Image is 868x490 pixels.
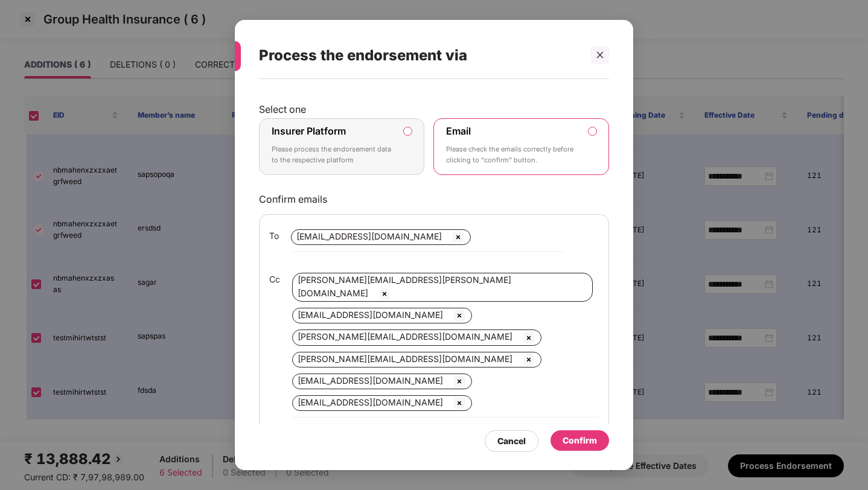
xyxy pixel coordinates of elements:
[259,32,580,79] div: Process the endorsement via
[446,125,471,137] label: Email
[272,144,395,165] p: Please process the endorsement data to the respective platform
[452,374,467,389] img: svg+xml;base64,PHN2ZyBpZD0iQ3Jvc3MtMzJ4MzIiIHhtbG5zPSJodHRwOi8vd3d3LnczLm9yZy8yMDAwL3N2ZyIgd2lkdG...
[451,230,465,244] img: svg+xml;base64,PHN2ZyBpZD0iQ3Jvc3MtMzJ4MzIiIHhtbG5zPSJodHRwOi8vd3d3LnczLm9yZy8yMDAwL3N2ZyIgd2lkdG...
[298,354,512,364] span: [PERSON_NAME][EMAIL_ADDRESS][DOMAIN_NAME]
[298,275,511,298] span: [PERSON_NAME][EMAIL_ADDRESS][PERSON_NAME][DOMAIN_NAME]
[259,103,609,115] p: Select one
[298,310,443,320] span: [EMAIL_ADDRESS][DOMAIN_NAME]
[452,396,467,410] img: svg+xml;base64,PHN2ZyBpZD0iQ3Jvc3MtMzJ4MzIiIHhtbG5zPSJodHRwOi8vd3d3LnczLm9yZy8yMDAwL3N2ZyIgd2lkdG...
[269,273,280,286] span: Cc
[296,231,442,241] span: [EMAIL_ADDRESS][DOMAIN_NAME]
[377,287,392,301] img: svg+xml;base64,PHN2ZyBpZD0iQ3Jvc3MtMzJ4MzIiIHhtbG5zPSJodHRwOi8vd3d3LnczLm9yZy8yMDAwL3N2ZyIgd2lkdG...
[298,331,512,342] span: [PERSON_NAME][EMAIL_ADDRESS][DOMAIN_NAME]
[269,229,279,243] span: To
[298,397,443,407] span: [EMAIL_ADDRESS][DOMAIN_NAME]
[497,434,526,448] div: Cancel
[596,51,604,59] span: close
[298,375,443,386] span: [EMAIL_ADDRESS][DOMAIN_NAME]
[589,127,596,135] input: EmailPlease check the emails correctly before clicking to “confirm” button.
[563,434,597,447] div: Confirm
[259,193,609,205] p: Confirm emails
[446,144,579,165] p: Please check the emails correctly before clicking to “confirm” button.
[522,352,536,367] img: svg+xml;base64,PHN2ZyBpZD0iQ3Jvc3MtMzJ4MzIiIHhtbG5zPSJodHRwOi8vd3d3LnczLm9yZy8yMDAwL3N2ZyIgd2lkdG...
[404,127,412,135] input: Insurer PlatformPlease process the endorsement data to the respective platform
[272,125,346,137] label: Insurer Platform
[452,308,467,323] img: svg+xml;base64,PHN2ZyBpZD0iQ3Jvc3MtMzJ4MzIiIHhtbG5zPSJodHRwOi8vd3d3LnczLm9yZy8yMDAwL3N2ZyIgd2lkdG...
[522,331,536,345] img: svg+xml;base64,PHN2ZyBpZD0iQ3Jvc3MtMzJ4MzIiIHhtbG5zPSJodHRwOi8vd3d3LnczLm9yZy8yMDAwL3N2ZyIgd2lkdG...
